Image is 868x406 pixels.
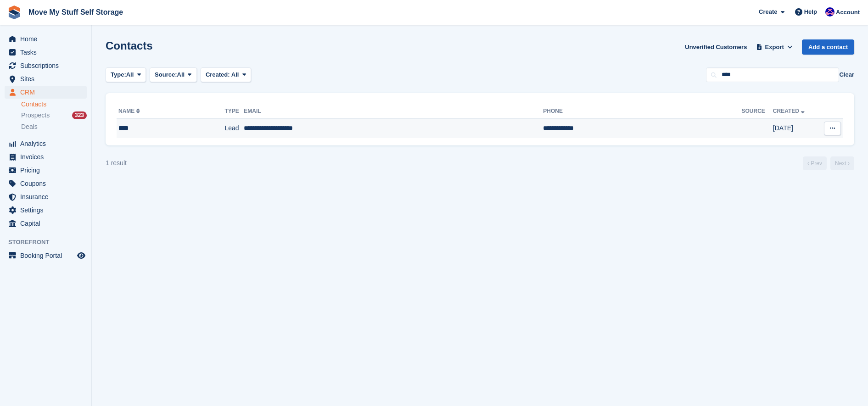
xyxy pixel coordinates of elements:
[5,137,87,150] a: menu
[111,70,126,79] span: Type:
[150,67,197,83] button: Source: All
[5,204,87,217] a: menu
[8,238,91,247] span: Storefront
[801,156,856,170] nav: Page
[20,33,75,45] span: Home
[5,190,87,203] a: menu
[76,250,87,261] a: Preview store
[20,249,75,262] span: Booking Portal
[155,70,177,79] span: Source:
[20,86,75,99] span: CRM
[177,70,185,79] span: All
[839,70,854,79] button: Clear
[206,71,230,78] span: Created:
[201,67,251,83] button: Created: All
[21,122,38,131] span: Deals
[20,72,75,85] span: Sites
[20,177,75,190] span: Coupons
[681,39,750,55] a: Unverified Customers
[5,164,87,177] a: menu
[5,46,87,59] a: menu
[225,104,244,119] th: Type
[754,39,795,55] button: Export
[244,104,543,119] th: Email
[773,108,806,114] a: Created
[20,46,75,59] span: Tasks
[802,39,854,55] a: Add a contact
[106,158,127,168] div: 1 result
[803,156,827,170] a: Previous
[21,100,87,109] a: Contacts
[20,190,75,203] span: Insurance
[25,5,127,20] a: Move My Stuff Self Storage
[5,217,87,230] a: menu
[5,33,87,45] a: menu
[21,122,87,132] a: Deals
[773,119,818,138] td: [DATE]
[543,104,741,119] th: Phone
[20,137,75,150] span: Analytics
[20,59,75,72] span: Subscriptions
[830,156,854,170] a: Next
[21,111,50,120] span: Prospects
[742,104,773,119] th: Source
[225,119,244,138] td: Lead
[72,111,87,119] div: 323
[836,8,860,17] span: Account
[765,43,784,52] span: Export
[231,71,239,78] span: All
[20,164,75,177] span: Pricing
[7,6,21,19] img: stora-icon-8386f47178a22dfd0bd8f6a31ec36ba5ce8667c1dd55bd0f319d3a0aa187defe.svg
[825,7,834,17] img: Jade Whetnall
[106,67,146,83] button: Type: All
[5,59,87,72] a: menu
[21,111,87,120] a: Prospects 323
[20,150,75,163] span: Invoices
[5,249,87,262] a: menu
[5,72,87,85] a: menu
[126,70,134,79] span: All
[804,7,817,17] span: Help
[20,204,75,217] span: Settings
[118,108,142,114] a: Name
[5,177,87,190] a: menu
[20,217,75,230] span: Capital
[106,39,153,52] h1: Contacts
[5,150,87,163] a: menu
[5,86,87,99] a: menu
[759,7,777,17] span: Create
